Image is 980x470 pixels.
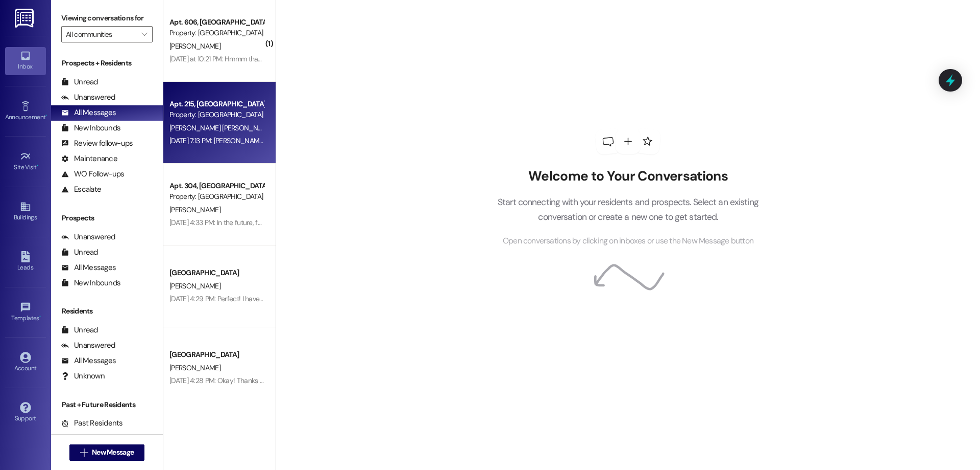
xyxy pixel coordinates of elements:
span: • [39,313,41,320]
span: • [45,112,47,119]
div: All Messages [61,262,116,273]
div: Apt. 606, [GEOGRAPHIC_DATA] [169,17,264,28]
a: Account [5,349,46,376]
button: New Message [69,444,145,461]
div: New Inbounds [61,278,120,288]
span: [PERSON_NAME] [169,41,220,51]
span: [PERSON_NAME] [169,363,220,372]
div: All Messages [61,107,116,118]
div: Past Residents [61,418,123,429]
span: [PERSON_NAME] [PERSON_NAME] [169,123,273,132]
div: Unread [61,325,98,335]
p: Start connecting with your residents and prospects. Select an existing conversation or create a n... [482,195,774,224]
span: Open conversations by clicking on inboxes or use the New Message button [503,235,753,248]
div: [DATE] 4:33 PM: In the future, feel free to request maintenance for items like that. We can repai... [169,218,547,227]
div: New Inbounds [61,123,120,133]
div: [DATE] 7:13 PM: [PERSON_NAME] thank you! Will the parking pass be in it too? [169,136,396,145]
a: Leads [5,248,46,276]
div: Prospects + Residents [51,58,163,69]
label: Viewing conversations for [61,10,153,26]
span: • [37,162,38,169]
a: Site Visit • [5,148,46,175]
div: Unread [61,247,98,258]
div: [GEOGRAPHIC_DATA] [169,349,264,360]
div: Unanswered [61,340,115,351]
div: Unanswered [61,232,115,242]
div: Unknown [61,371,105,382]
span: New Message [92,447,134,458]
div: [DATE] 4:28 PM: Okay! Thanks for letting me know! Happy [DATE]! [169,376,362,385]
h2: Welcome to Your Conversations [482,168,774,185]
i:  [141,30,147,38]
span: [PERSON_NAME] [169,281,220,290]
div: Review follow-ups [61,138,133,149]
div: All Messages [61,355,116,366]
div: Apt. 215, [GEOGRAPHIC_DATA] [169,99,264,109]
div: [GEOGRAPHIC_DATA] [169,267,264,278]
i:  [80,449,88,457]
div: Property: [GEOGRAPHIC_DATA] [169,191,264,202]
div: Unread [61,77,98,87]
div: Past + Future Residents [51,399,163,410]
a: Support [5,399,46,427]
div: Residents [51,306,163,317]
img: ResiDesk Logo [15,9,36,28]
div: Maintenance [61,153,117,164]
span: [PERSON_NAME] [169,205,220,214]
div: WO Follow-ups [61,169,124,180]
a: Buildings [5,198,46,226]
a: Templates • [5,299,46,326]
div: [DATE] 4:29 PM: Perfect! I have you scheduled for then! See you on the 23rd! [169,294,395,303]
div: [DATE] at 10:21 PM: Hmmm that's super weird. I don't recognize the address on the statement. Here... [169,54,590,63]
input: All communities [66,26,136,42]
div: Escalate [61,184,101,195]
a: Inbox [5,47,46,75]
div: Property: [GEOGRAPHIC_DATA] [169,109,264,120]
div: Apt. 304, [GEOGRAPHIC_DATA] [169,181,264,191]
div: Prospects [51,213,163,223]
div: Property: [GEOGRAPHIC_DATA] [169,28,264,38]
div: Unanswered [61,92,115,103]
